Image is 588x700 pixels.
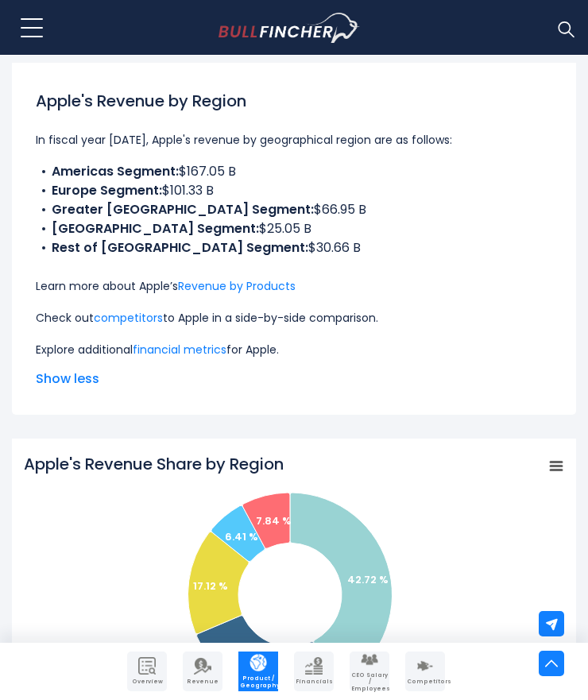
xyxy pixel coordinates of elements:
[405,652,445,691] a: Company Competitors
[94,310,163,326] a: competitors
[127,652,167,691] a: Company Overview
[52,181,162,199] b: Europe Segment:
[129,679,165,685] span: Overview
[36,238,552,257] li: $30.66 B
[225,529,258,544] text: 6.41 %
[36,308,552,327] p: Check out to Apple in a side-by-side comparison.
[351,672,388,692] span: CEO Salary / Employees
[296,679,332,685] span: Financials
[193,578,228,594] text: 17.12 %
[52,219,259,238] b: [GEOGRAPHIC_DATA] Segment:
[36,200,552,219] li: $66.95 B
[36,162,552,181] li: $167.05 B
[347,572,389,587] text: 42.72 %
[350,652,389,691] a: Company Employees
[36,369,552,389] span: Show less
[183,652,222,691] a: Company Revenue
[184,679,221,685] span: Revenue
[36,181,552,200] li: $101.33 B
[36,130,552,149] p: In fiscal year [DATE], Apple's revenue by geographical region are as follows:
[219,13,389,43] a: Go to homepage
[36,89,552,113] h1: Apple's Revenue by Region
[178,278,296,294] a: Revenue by Products
[52,162,179,180] b: Americas Segment:
[36,219,552,238] li: $25.05 B
[36,277,552,296] p: Learn more about Apple’s
[36,340,552,359] p: Explore additional for Apple.
[24,453,284,475] tspan: Apple's Revenue Share by Region
[240,675,277,689] span: Product / Geography
[133,342,226,358] a: financial metrics
[256,513,292,528] text: 7.84 %
[238,652,278,691] a: Company Product/Geography
[52,238,308,257] b: Rest of [GEOGRAPHIC_DATA] Segment:
[52,200,314,219] b: Greater [GEOGRAPHIC_DATA] Segment:
[219,13,361,43] img: Bullfincher logo
[294,652,334,691] a: Company Financials
[407,679,443,685] span: Competitors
